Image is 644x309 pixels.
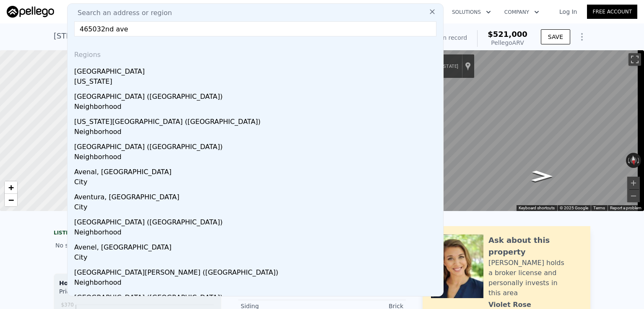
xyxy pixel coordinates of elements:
div: [GEOGRAPHIC_DATA] ([GEOGRAPHIC_DATA]) [74,88,440,102]
img: Pellego [7,6,54,18]
div: [PERSON_NAME] holds a broker license and personally invests in this area [488,258,582,298]
path: Go West, 34th Ave N [522,168,562,184]
button: Company [498,5,546,20]
button: Solutions [445,5,498,20]
div: Pellego ARV [488,39,527,47]
button: Rotate counterclockwise [626,153,631,168]
a: Show location on map [465,62,471,71]
div: [GEOGRAPHIC_DATA] ([GEOGRAPHIC_DATA]) [74,139,440,152]
div: Neighborhood [74,127,440,139]
div: [STREET_ADDRESS] , [GEOGRAPHIC_DATA] , FL 33710 [54,30,252,42]
div: [US_STATE] [74,77,440,88]
div: Avenel, [GEOGRAPHIC_DATA] [74,239,440,252]
div: [GEOGRAPHIC_DATA][PERSON_NAME] ([GEOGRAPHIC_DATA]) [74,264,440,278]
a: Zoom in [5,181,17,194]
div: Price per Square Foot [59,287,138,301]
button: Toggle fullscreen view [628,53,641,66]
div: Regions [71,43,440,63]
button: Rotate clockwise [637,153,641,168]
div: [GEOGRAPHIC_DATA] ([GEOGRAPHIC_DATA]) [74,214,440,227]
div: [GEOGRAPHIC_DATA] [74,63,440,77]
button: Show Options [574,28,590,45]
div: Street View [384,50,644,211]
tspan: $370 [61,302,74,308]
div: Neighborhood [74,152,440,164]
div: City [74,252,440,264]
span: + [8,182,14,193]
a: Report a problem [610,206,641,210]
div: Neighborhood [74,227,440,239]
div: Houses Median Sale [59,279,216,287]
a: Free Account [587,5,637,19]
span: Search an address or region [71,8,172,18]
div: City [74,177,440,189]
span: $521,000 [488,30,527,39]
button: Zoom in [627,177,640,189]
button: Reset the view [629,152,637,168]
div: Ask about this property [488,234,582,258]
a: Terms [593,206,605,210]
div: Neighborhood [74,278,440,289]
div: Aventura, [GEOGRAPHIC_DATA] [74,189,440,202]
div: Neighborhood [74,102,440,113]
div: [GEOGRAPHIC_DATA] ([GEOGRAPHIC_DATA]) [74,289,440,303]
span: © 2025 Google [560,206,588,210]
button: Zoom out [627,190,640,202]
a: Log In [549,8,587,16]
button: Keyboard shortcuts [519,205,555,211]
div: Avenal, [GEOGRAPHIC_DATA] [74,164,440,177]
div: LISTING & SALE HISTORY [54,229,221,238]
div: [US_STATE][GEOGRAPHIC_DATA] ([GEOGRAPHIC_DATA]) [74,113,440,127]
div: No sales history record for this property. [54,238,221,253]
input: Enter an address, city, region, neighborhood or zip code [74,21,436,36]
a: Zoom out [5,194,17,206]
div: City [74,202,440,214]
span: − [8,195,14,205]
button: SAVE [541,29,570,44]
div: Map [384,50,644,211]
